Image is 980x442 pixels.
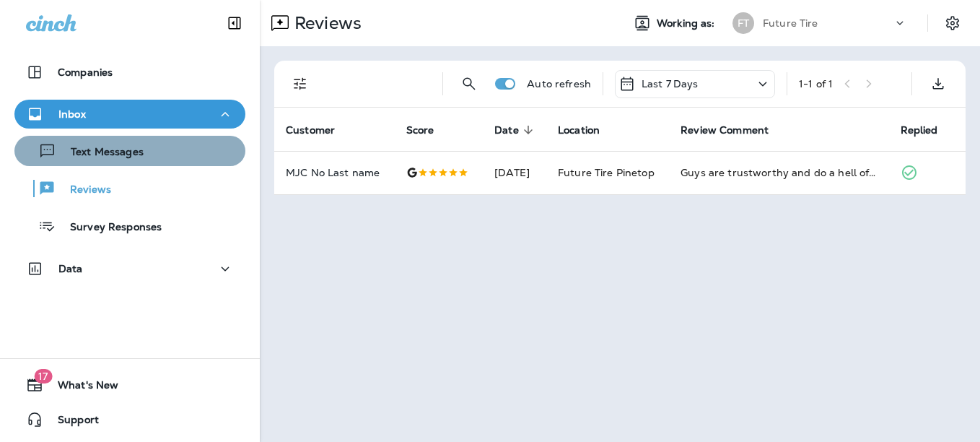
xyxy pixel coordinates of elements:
[286,124,335,136] span: Customer
[286,167,383,178] p: MJC No Last name
[14,136,245,166] button: Text Messages
[901,123,957,136] span: Replied
[286,123,354,136] span: Customer
[43,414,99,431] span: Support
[681,123,787,136] span: Review Comment
[14,254,245,283] button: Data
[406,124,434,136] span: Score
[558,166,655,179] span: Future Tire Pinetop
[901,124,938,136] span: Replied
[58,263,83,274] p: Data
[56,183,111,197] p: Reviews
[681,165,877,180] div: Guys are trustworthy and do a hell of a job. Can't reccomend them enough!
[34,369,52,383] span: 17
[681,124,769,136] span: Review Comment
[924,69,953,98] button: Export as CSV
[56,221,162,235] p: Survey Responses
[289,12,362,34] p: Reviews
[14,173,245,204] button: Reviews
[56,146,144,160] p: Text Messages
[494,124,519,136] span: Date
[799,78,833,90] div: 1 - 1 of 1
[14,211,245,241] button: Survey Responses
[483,151,546,194] td: [DATE]
[455,69,484,98] button: Search Reviews
[58,66,113,78] p: Companies
[527,78,591,90] p: Auto refresh
[58,108,86,120] p: Inbox
[43,379,118,396] span: What's New
[494,123,538,136] span: Date
[14,100,245,129] button: Inbox
[14,58,245,87] button: Companies
[940,10,966,36] button: Settings
[286,69,315,98] button: Filters
[558,124,600,136] span: Location
[14,405,245,434] button: Support
[14,370,245,399] button: 17What's New
[558,123,618,136] span: Location
[406,123,453,136] span: Score
[763,17,818,29] p: Future Tire
[214,9,255,38] button: Collapse Sidebar
[642,78,699,90] p: Last 7 Days
[732,12,754,34] div: FT
[657,17,718,30] span: Working as:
